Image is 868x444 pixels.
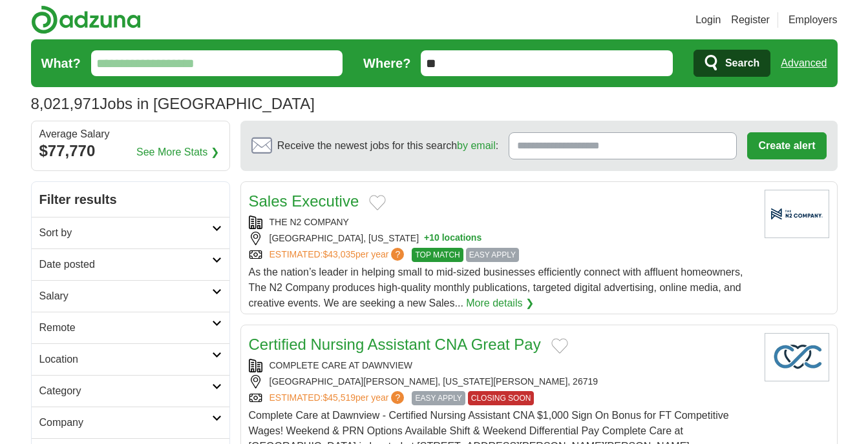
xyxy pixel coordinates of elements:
[249,192,359,210] a: Sales Executive
[323,392,355,403] span: $45,519
[249,375,754,388] div: [GEOGRAPHIC_DATA][PERSON_NAME], [US_STATE][PERSON_NAME], 26719
[32,407,229,438] a: Company
[249,336,541,353] a: Certified Nursing Assistant CNA Great Pay
[249,267,743,308] span: As the nation’s leader in helping small to mid-sized businesses efficiently connect with affluent...
[136,145,219,160] a: See More Stats ❯
[424,232,429,245] span: +
[39,225,212,241] h2: Sort by
[39,257,212,272] h2: Date posted
[39,383,212,399] h2: Category
[765,190,829,238] img: Company logo
[39,129,222,139] div: Average Salary
[551,338,568,354] button: Add to favorite jobs
[277,138,498,154] span: Receive the newest jobs for this search :
[781,50,827,76] a: Advanced
[789,12,838,28] a: Employers
[270,248,407,262] a: ESTIMATED:$43,035per year?
[249,359,754,372] div: COMPLETE CARE AT DAWNVIEW
[32,217,229,248] a: Sort by
[323,249,355,259] span: $43,035
[31,5,141,34] img: Adzuna logo
[747,132,826,159] button: Create alert
[39,288,212,304] h2: Salary
[32,280,229,312] a: Salary
[765,333,829,381] img: Company logo
[369,195,386,210] button: Add to favorite jobs
[32,343,229,375] a: Location
[363,54,410,73] label: Where?
[39,352,212,367] h2: Location
[412,391,465,405] span: EASY APPLY
[39,415,212,430] h2: Company
[391,391,404,404] span: ?
[41,54,81,73] label: What?
[468,391,535,405] span: CLOSING SOON
[32,182,229,217] h2: Filter results
[695,12,721,28] a: Login
[731,12,770,28] a: Register
[32,375,229,407] a: Category
[693,50,770,77] button: Search
[31,92,100,116] span: 8,021,971
[466,248,519,262] span: EASY APPLY
[32,248,229,280] a: Date posted
[249,216,754,229] div: THE N2 COMPANY
[424,232,482,245] button: +10 locations
[725,50,759,76] span: Search
[32,312,229,343] a: Remote
[457,140,496,151] a: by email
[31,95,315,112] h1: Jobs in [GEOGRAPHIC_DATA]
[270,391,407,405] a: ESTIMATED:$45,519per year?
[39,320,212,336] h2: Remote
[249,232,754,245] div: [GEOGRAPHIC_DATA], [US_STATE]
[391,248,404,261] span: ?
[412,248,463,262] span: TOP MATCH
[39,139,222,163] div: $77,770
[466,296,534,311] a: More details ❯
